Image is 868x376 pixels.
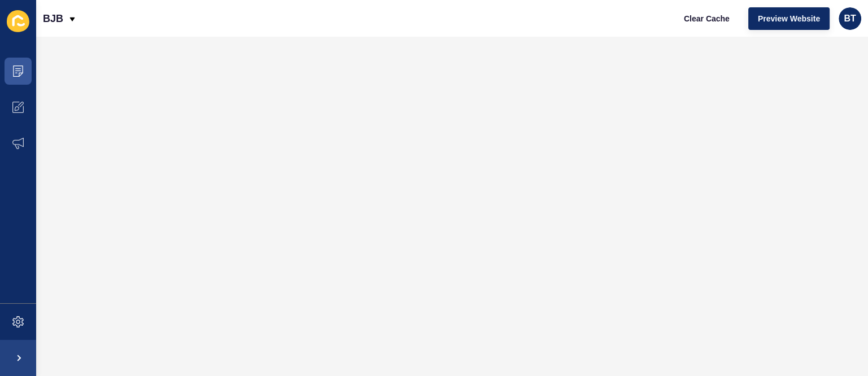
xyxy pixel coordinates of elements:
[684,13,730,24] span: Clear Cache
[674,7,739,30] button: Clear Cache
[844,13,856,24] span: BT
[43,5,63,33] p: BJB
[748,7,830,30] button: Preview Website
[758,13,820,24] span: Preview Website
